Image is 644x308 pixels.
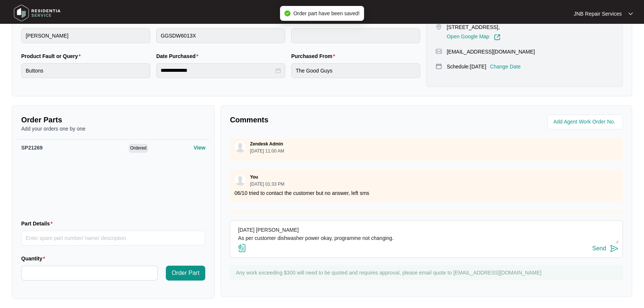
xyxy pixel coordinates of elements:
p: [STREET_ADDRESS], [447,23,500,31]
p: View [194,144,206,151]
input: Purchased From [291,63,420,78]
p: 06/10 tried to contact the customer but no answer, left sms [234,189,618,197]
button: Send [592,244,619,254]
img: user.svg [235,174,246,186]
img: send-icon.svg [610,244,619,253]
p: Order Parts [21,115,205,125]
img: Link-External [494,34,500,41]
img: map-pin [435,23,442,30]
p: Zendesk Admin [250,141,283,147]
label: Date Purchased [156,52,201,60]
p: [EMAIL_ADDRESS][DOMAIN_NAME] [447,48,535,55]
span: Order part have been saved! [293,10,360,16]
input: Product Model [156,28,285,43]
img: map-pin [435,48,442,55]
img: file-attachment-doc.svg [238,244,247,253]
label: Quantity [21,255,48,262]
input: Part Details [21,231,205,246]
img: residentia service logo [11,2,63,24]
p: JNB Repair Services [574,10,622,17]
p: Any work exceeding $300 will need to be quoted and requires approval, please email quote to [EMAI... [236,269,619,276]
a: Open Google Map [447,34,500,41]
label: Product Fault or Query [21,52,84,60]
input: Quantity [22,266,157,280]
p: [DATE] 01:33 PM [250,182,284,186]
span: SP21269 [21,145,43,151]
img: dropdown arrow [628,12,633,16]
p: You [250,174,258,180]
p: Add your orders one by one [21,125,205,132]
span: check-circle [284,10,290,16]
label: Part Details [21,220,56,227]
img: map-pin [435,63,442,70]
input: Add Agent Work Order No. [553,118,618,126]
input: Brand [21,28,150,43]
input: Serial Number [291,28,420,43]
p: [DATE] 11:00 AM [250,149,284,153]
span: Order Part [172,269,200,277]
img: user.svg [235,141,246,153]
input: Product Fault or Query [21,63,150,78]
p: Comments [230,115,421,125]
span: Ordered [129,144,148,153]
label: Purchased From [291,52,338,60]
p: Change Date [490,63,521,70]
button: Order Part [166,266,206,280]
div: Send [592,245,606,252]
p: Schedule: [DATE] [447,63,486,70]
input: Date Purchased [161,67,274,74]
